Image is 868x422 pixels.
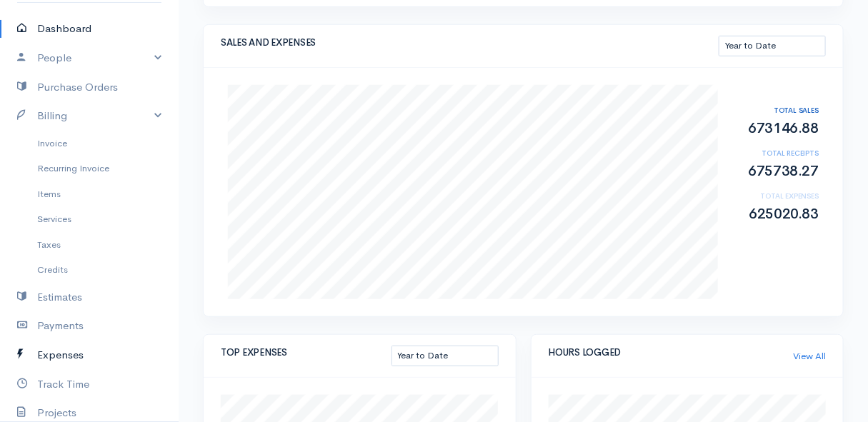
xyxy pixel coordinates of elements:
h6: TOTAL RECEIPTS [732,149,819,157]
h6: TOTAL EXPENSES [732,192,819,200]
h5: SALES AND EXPENSES [221,38,719,48]
a: View All [793,349,826,363]
h5: TOP EXPENSES [221,348,391,358]
h2: 673146.88 [732,121,819,136]
h5: HOURS LOGGED [549,348,794,358]
h2: 625020.83 [732,206,819,222]
h6: TOTAL SALES [732,106,819,114]
h2: 675738.27 [732,164,819,179]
